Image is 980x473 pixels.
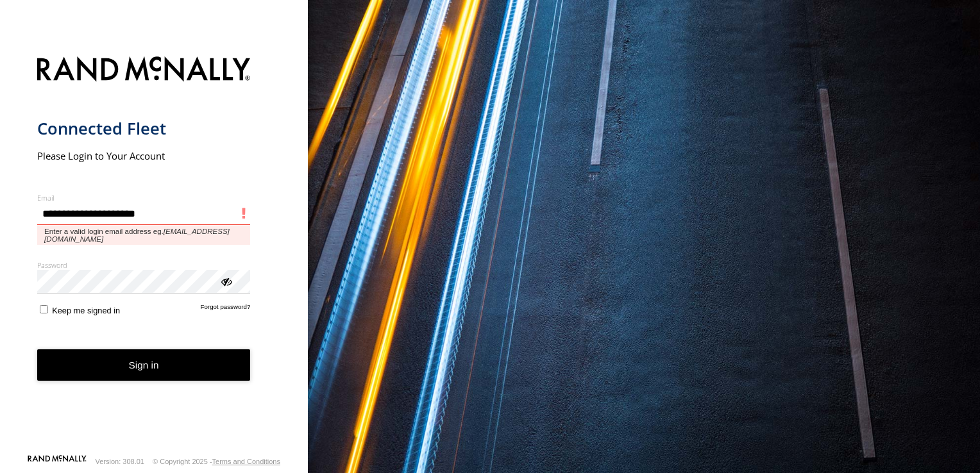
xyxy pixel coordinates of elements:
a: Forgot password? [201,303,251,315]
h2: Please Login to Your Account [37,149,251,162]
span: Keep me signed in [52,306,120,315]
label: Password [37,260,251,270]
div: Version: 308.01 [96,458,144,465]
button: Sign in [37,349,251,381]
h1: Connected Fleet [37,118,251,139]
div: © Copyright 2025 - [153,458,280,465]
form: main [37,49,271,454]
input: Keep me signed in [40,305,48,313]
span: Enter a valid login email address eg. [37,225,251,245]
a: Visit our Website [28,455,87,468]
em: [EMAIL_ADDRESS][DOMAIN_NAME] [44,228,230,243]
div: ViewPassword [219,274,232,287]
label: Email [37,193,251,203]
a: Terms and Conditions [212,458,280,465]
img: Rand McNally [37,54,251,87]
